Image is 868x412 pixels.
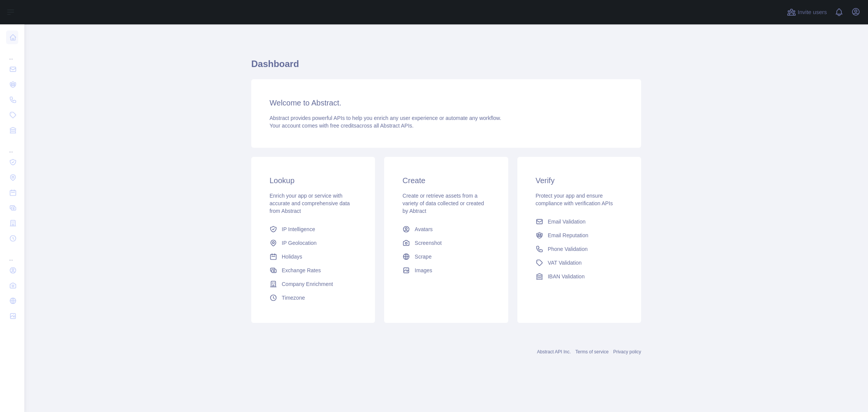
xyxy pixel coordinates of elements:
h3: Lookup [270,175,357,186]
span: Email Validation [548,218,586,225]
span: Protect your app and ensure compliance with verification APIs [536,193,613,206]
span: Invite users [798,8,827,17]
span: Screenshot [415,239,442,247]
div: ... [6,46,18,61]
h1: Dashboard [251,58,641,76]
h3: Create [402,175,490,186]
a: VAT Validation [533,256,626,270]
a: Holidays [266,250,360,263]
span: Enrich your app or service with accurate and comprehensive data from Abstract [270,193,350,214]
span: IP Geolocation [282,239,317,247]
a: Email Validation [533,215,626,228]
span: VAT Validation [548,259,582,267]
a: Exchange Rates [266,263,360,277]
a: Timezone [266,291,360,305]
span: Timezone [282,294,305,302]
a: Phone Validation [533,242,626,256]
a: Scrape [399,250,493,263]
span: Abstract provides powerful APIs to help you enrich any user experience or automate any workflow. [270,115,501,121]
span: Email Reputation [548,232,589,239]
a: Images [399,263,493,277]
span: IBAN Validation [548,273,585,280]
div: ... [6,247,18,262]
span: Your account comes with across all Abstract APIs. [270,123,413,129]
a: Terms of service [575,349,608,355]
span: Company Enrichment [282,280,333,288]
span: Avatars [415,225,432,233]
a: Abstract API Inc. [537,349,571,355]
a: Company Enrichment [266,277,360,291]
span: Exchange Rates [282,267,321,274]
a: IP Intelligence [266,222,360,236]
a: IP Geolocation [266,236,360,250]
span: free credits [330,123,356,129]
a: Screenshot [399,236,493,250]
span: Create or retrieve assets from a variety of data collected or created by Abtract [402,193,484,214]
a: Avatars [399,222,493,236]
a: Privacy policy [613,349,641,355]
span: Phone Validation [548,245,588,253]
a: Email Reputation [533,228,626,242]
h3: Welcome to Abstract. [270,97,623,108]
span: Holidays [282,253,302,260]
h3: Verify [536,175,623,186]
button: Invite users [785,6,828,18]
span: Scrape [415,253,431,260]
a: IBAN Validation [533,270,626,283]
span: IP Intelligence [282,225,315,233]
div: ... [6,139,18,154]
span: Images [415,267,432,274]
